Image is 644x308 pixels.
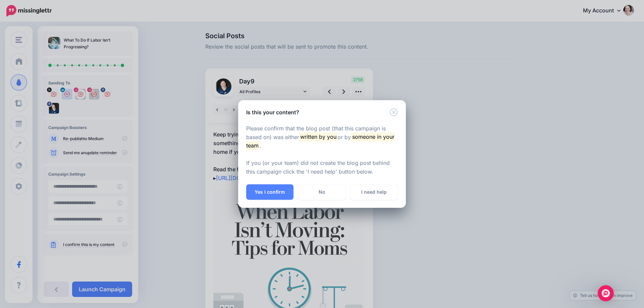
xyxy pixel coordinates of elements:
a: No [298,184,345,200]
mark: someone in your team [246,132,394,150]
button: Close [390,108,398,117]
mark: written by you [299,132,337,141]
button: Yes I confirm [246,184,293,200]
h5: Is this your content? [246,108,299,116]
p: Please confirm that the blog post (that this campaign is based on) was either or by . If you (or ... [246,124,398,177]
div: Open Intercom Messenger [598,285,614,301]
a: I need help [351,184,398,200]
